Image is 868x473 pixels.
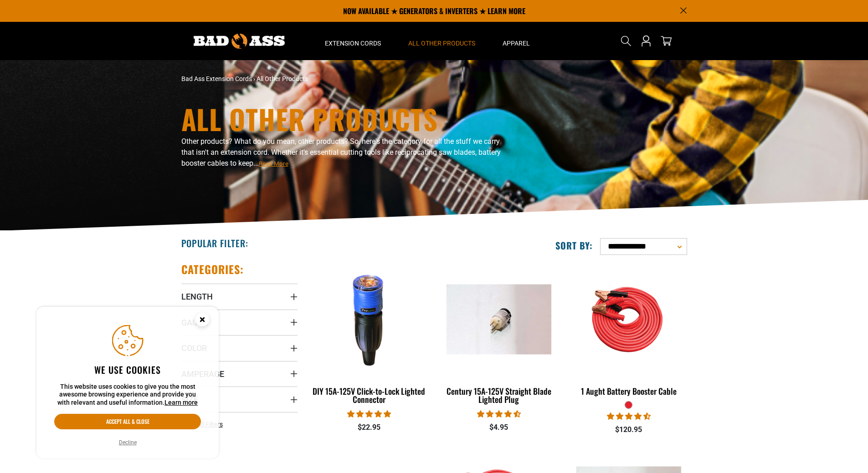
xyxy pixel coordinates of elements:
nav: breadcrumbs [181,74,514,84]
aside: Cookie Consent [36,307,219,459]
div: 1 Aught Battery Booster Cable [570,387,687,395]
span: All Other Products [257,75,308,82]
span: Length [181,291,213,302]
summary: Gauge [181,310,298,335]
div: $4.95 [441,422,557,433]
summary: Amperage [181,361,298,387]
summary: Size [181,387,298,412]
summary: Color [181,335,298,361]
a: features 1 Aught Battery Booster Cable [570,262,687,401]
span: All Other Products [408,39,475,47]
div: DIY 15A-125V Click-to-Lock Lighted Connector [311,387,427,403]
span: › [253,75,255,82]
div: $120.95 [570,424,687,435]
summary: Apparel [489,22,544,60]
span: 4.84 stars [347,410,391,418]
div: Century 15A-125V Straight Blade Lighted Plug [441,387,557,403]
img: DIY 15A-125V Click-to-Lock Lighted Connector [312,267,426,371]
a: DIY 15A-125V Click-to-Lock Lighted Connector DIY 15A-125V Click-to-Lock Lighted Connector [311,262,427,409]
div: $22.95 [311,422,427,433]
label: Sort by: [555,239,593,251]
a: Learn more [164,399,198,406]
h2: Popular Filter: [181,237,248,249]
p: Other products? What do you mean, other products? So, here's the category for all the stuff we ca... [181,136,514,169]
span: Apparel [503,39,530,47]
span: Read More [259,160,288,167]
img: Century 15A-125V Straight Blade Lighted Plug [442,284,556,354]
span: 4.38 stars [477,410,521,418]
h2: Categories: [181,262,244,276]
p: This website uses cookies to give you the most awesome browsing experience and provide you with r... [54,383,201,407]
button: Decline [116,438,139,447]
img: features [571,267,686,371]
img: Bad Ass Extension Cords [194,34,285,49]
a: Century 15A-125V Straight Blade Lighted Plug Century 15A-125V Straight Blade Lighted Plug [441,262,557,409]
h1: All Other Products [181,105,514,132]
button: Accept all & close [54,414,201,429]
summary: Length [181,284,298,309]
summary: Search [619,34,633,48]
summary: Extension Cords [311,22,395,60]
a: Bad Ass Extension Cords [181,75,252,82]
span: Extension Cords [325,39,381,47]
summary: All Other Products [395,22,489,60]
span: 4.56 stars [607,412,651,421]
h2: We use cookies [54,364,201,376]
